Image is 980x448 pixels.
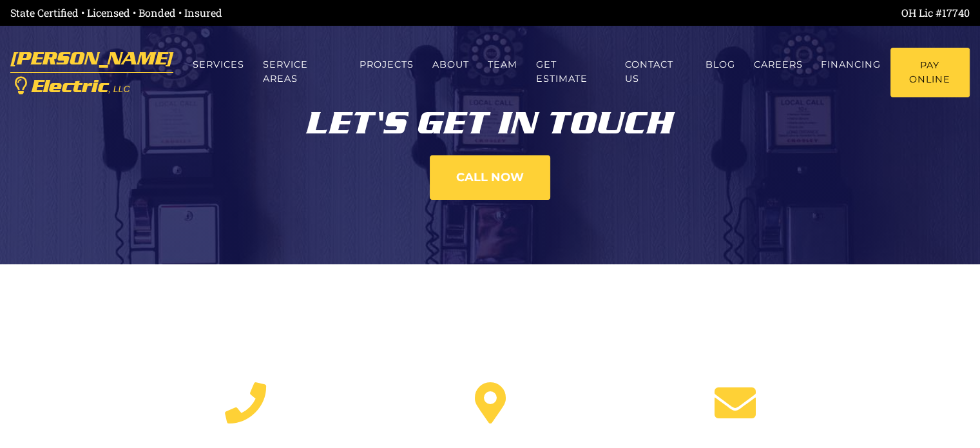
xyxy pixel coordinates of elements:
a: Get estimate [526,48,616,96]
a: Financing [812,48,890,82]
div: OH Lic #17740 [490,5,970,21]
a: Pay Online [890,48,970,97]
a: Services [184,48,254,82]
a: [PERSON_NAME] Electric, LLC [10,42,173,103]
a: Contact us [616,48,696,96]
a: About [423,48,479,82]
a: Projects [351,48,423,82]
div: Let's get in touch [133,97,848,139]
div: State Certified • Licensed • Bonded • Insured [10,5,490,21]
span: , LLC [108,84,130,94]
a: Careers [744,48,812,82]
a: Service Areas [254,48,351,96]
a: Blog [696,48,744,82]
a: Call now [430,155,550,200]
a: Team [478,48,526,82]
